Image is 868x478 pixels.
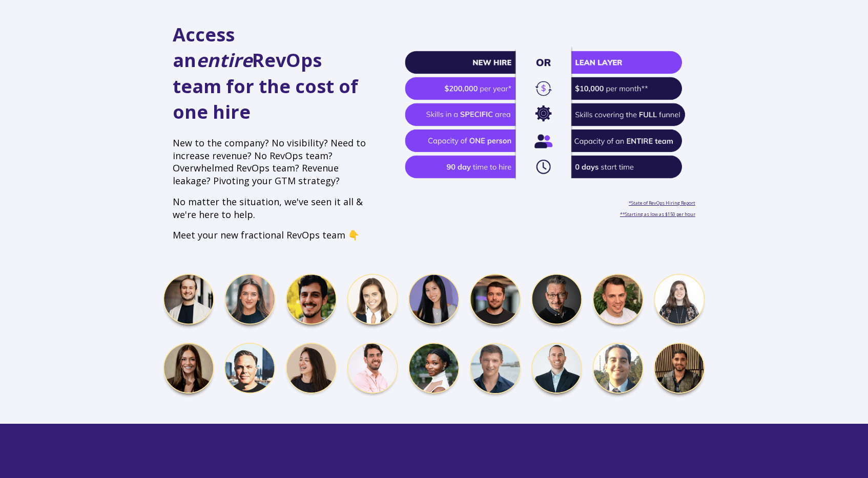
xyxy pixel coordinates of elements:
span: Access an RevOps team for the cost of one hire [173,22,358,124]
img: Revenue Operations Fractional Services side by side Comparison hiring internally vs us [405,45,695,182]
p: Meet your new fractional RevOps team 👇 [173,229,370,242]
a: *State of RevOps Hiring Report [629,200,695,206]
a: **Starting as low as $150 per hour [620,211,695,218]
em: entire [196,48,252,73]
img: Fractional RevOps Team [162,273,706,400]
p: New to the company? No visibility? Need to increase revenue? No RevOps team? Overwhelmed RevOps t... [173,137,370,187]
p: No matter the situation, we've seen it all & we're here to help. [173,195,370,221]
